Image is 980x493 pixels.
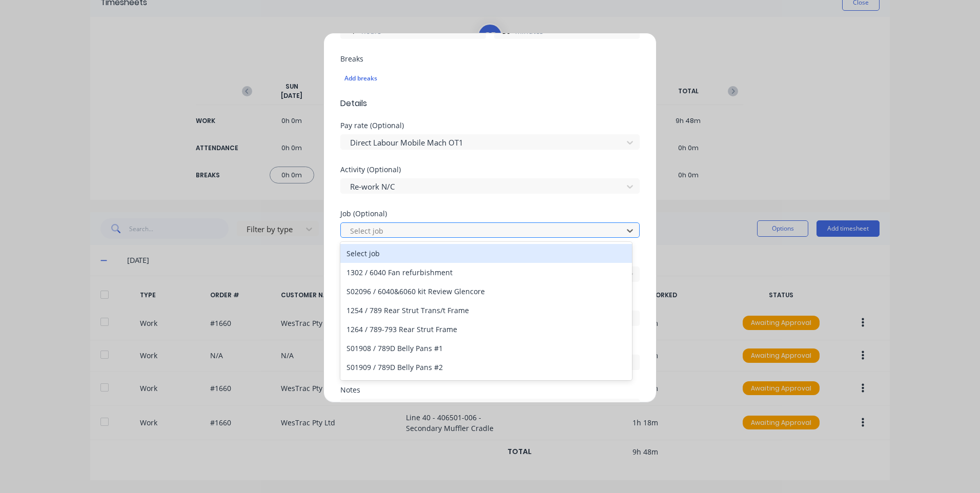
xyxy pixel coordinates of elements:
div: S02096 / 6040&6060 kit Review Glencore [340,282,632,301]
div: Job (Optional) [340,210,640,217]
div: Select job [340,244,632,263]
div: Activity (Optional) [340,166,640,173]
div: 1264 / 789-793 Rear Strut Frame [340,320,632,339]
div: S01910 / 789D Belly Pans #3 [340,377,632,396]
div: Pay rate (Optional) [340,122,640,129]
div: S01909 / 789D Belly Pans #2 [340,358,632,377]
div: Breaks [340,55,640,63]
div: 1254 / 789 Rear Strut Trans/t Frame [340,301,632,320]
div: Notes [340,386,640,394]
div: Add breaks [344,72,636,85]
div: S01908 / 789D Belly Pans #1 [340,339,632,358]
span: Details [340,97,640,110]
div: 1302 / 6040 Fan refurbishment [340,263,632,282]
